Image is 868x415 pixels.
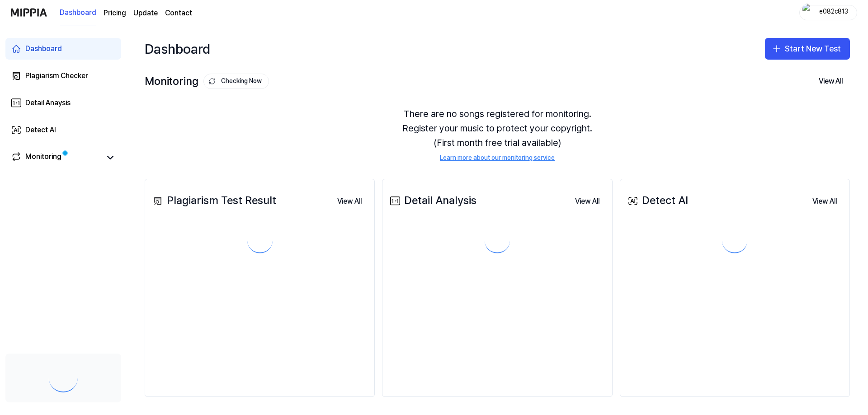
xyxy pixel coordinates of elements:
[5,119,121,141] a: Detect AI
[145,96,850,173] div: There are no songs registered for monitoring. Register your music to protect your copyright. (Fir...
[765,38,850,60] button: Start New Test
[11,151,101,164] a: Monitoring
[25,98,71,108] div: Detail Anaysis
[151,192,276,209] div: Plagiarism Test Result
[5,65,121,87] a: Plagiarism Checker
[5,38,121,60] a: Dashboard
[440,154,555,163] a: Learn more about our monitoring service
[816,7,851,17] div: e082c813
[805,192,844,210] button: View All
[203,74,269,89] button: Checking Now
[626,192,688,209] div: Detect AI
[25,125,56,135] div: Detect AI
[568,191,607,210] a: View All
[133,8,158,19] a: Update
[330,191,369,210] a: View All
[25,43,62,54] div: Dashboard
[25,70,88,81] div: Plagiarism Checker
[25,151,61,164] div: Monitoring
[145,34,210,63] div: Dashboard
[145,73,269,90] div: Monitoring
[805,191,844,210] a: View All
[5,92,121,114] a: Detail Anaysis
[811,72,850,90] button: View All
[165,8,192,19] a: Contact
[799,5,857,20] button: profilee082c813
[802,4,813,22] img: profile
[388,192,476,209] div: Detail Analysis
[60,0,96,25] a: Dashboard
[568,192,607,210] button: View All
[104,8,126,19] a: Pricing
[330,192,369,210] button: View All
